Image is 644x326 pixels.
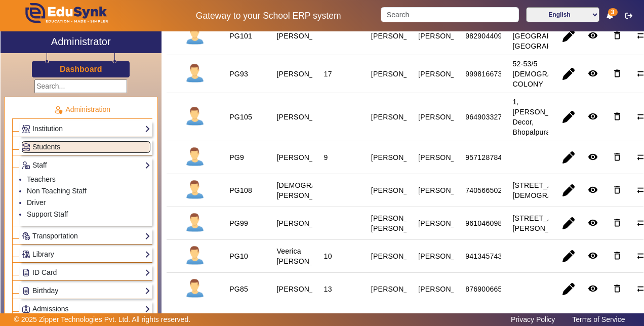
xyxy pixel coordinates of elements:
mat-icon: delete_outline [612,218,622,228]
div: PG85 [229,284,248,294]
mat-icon: delete_outline [612,68,622,78]
a: Non Teaching Staff [27,187,87,195]
img: profile.png [182,104,208,130]
mat-icon: remove_red_eye [588,30,598,40]
div: [PERSON_NAME] [371,185,431,195]
div: 1, [PERSON_NAME] Decor, Bhopalpura [512,97,572,137]
div: [PERSON_NAME] [371,69,431,79]
div: PG105 [229,112,252,122]
mat-icon: delete_outline [612,185,622,195]
staff-with-status: [PERSON_NAME] [276,32,336,40]
div: [PERSON_NAME] [PERSON_NAME] [371,213,431,233]
staff-with-status: [PERSON_NAME] [276,285,336,293]
img: profile.png [182,61,208,87]
img: Students.png [22,143,30,151]
staff-with-status: [PERSON_NAME] [276,113,336,121]
div: [PERSON_NAME] [418,284,478,294]
mat-icon: delete_outline [612,283,622,294]
div: 9 [324,152,328,162]
input: Search... [34,79,127,93]
staff-with-status: Veerica [PERSON_NAME] [276,247,336,265]
div: [STREET_ADDRESS] [DEMOGRAPHIC_DATA] [512,180,594,200]
mat-icon: remove_red_eye [588,185,598,195]
img: profile.png [182,145,208,170]
a: Terms of Service [567,313,630,326]
div: 52-53/5 [DEMOGRAPHIC_DATA] COLONY [512,59,594,89]
div: [PERSON_NAME] [418,218,478,228]
div: 10 [324,251,332,261]
img: profile.png [182,276,208,302]
mat-icon: delete_outline [612,111,622,121]
div: [PERSON_NAME] [418,31,478,41]
img: profile.png [182,243,208,269]
div: 9571287848 [465,152,506,162]
mat-icon: remove_red_eye [588,111,598,121]
h3: Dashboard [60,64,102,74]
mat-icon: delete_outline [612,152,622,162]
div: PG93 [229,69,248,79]
staff-with-status: [PERSON_NAME] [276,219,336,227]
mat-icon: remove_red_eye [588,68,598,78]
h2: Administrator [51,35,111,48]
a: Privacy Policy [506,313,560,326]
img: profile.png [182,211,208,236]
span: 3 [608,8,618,16]
div: 9413457434 [465,251,506,261]
mat-icon: remove_red_eye [588,152,598,162]
a: Administrator [1,31,162,53]
img: profile.png [182,23,208,49]
div: 49, [GEOGRAPHIC_DATA], [GEOGRAPHIC_DATA] [512,21,590,51]
p: Administration [12,104,152,115]
a: Support Staff [27,210,68,218]
div: [PERSON_NAME] [371,284,431,294]
div: PG101 [229,31,252,41]
div: [PERSON_NAME] [371,112,431,122]
div: PG10 [229,251,248,261]
h5: Gateway to your School ERP system [167,11,370,21]
div: 7405665024 [465,185,506,195]
a: Dashboard [59,64,103,74]
div: [PERSON_NAME] [371,251,431,261]
mat-icon: remove_red_eye [588,283,598,294]
mat-icon: remove_red_eye [588,251,598,261]
div: 9998166735 [465,69,506,79]
input: Search [381,7,518,22]
div: [PERSON_NAME] [418,69,478,79]
div: PG108 [229,185,252,195]
div: 17 [324,69,332,79]
div: 9610460985 [465,218,506,228]
div: [PERSON_NAME] [418,185,478,195]
img: Administration.png [54,105,63,114]
mat-icon: delete_outline [612,251,622,261]
mat-icon: remove_red_eye [588,218,598,228]
a: Driver [27,198,46,207]
img: profile.png [182,178,208,203]
a: Students [22,141,150,153]
div: [PERSON_NAME] [418,251,478,261]
a: Teachers [27,175,56,183]
div: 9829044095 [465,31,506,41]
mat-icon: delete_outline [612,30,622,40]
span: Students [32,143,60,151]
staff-with-status: [PERSON_NAME] [276,153,336,161]
p: © 2025 Zipper Technologies Pvt. Ltd. All rights reserved. [14,314,191,325]
div: 13 [324,284,332,294]
div: 8769006653 [465,284,506,294]
div: 9649033273 [465,112,506,122]
staff-with-status: [DEMOGRAPHIC_DATA][PERSON_NAME] [276,181,358,199]
div: [STREET_ADDRESS][PERSON_NAME] [512,213,584,233]
div: PG9 [229,152,244,162]
div: [PERSON_NAME] [371,31,431,41]
staff-with-status: [PERSON_NAME] [276,70,336,78]
div: [PERSON_NAME] [371,152,431,162]
div: PG99 [229,218,248,228]
div: [PERSON_NAME] [418,152,478,162]
div: [PERSON_NAME] [418,112,478,122]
